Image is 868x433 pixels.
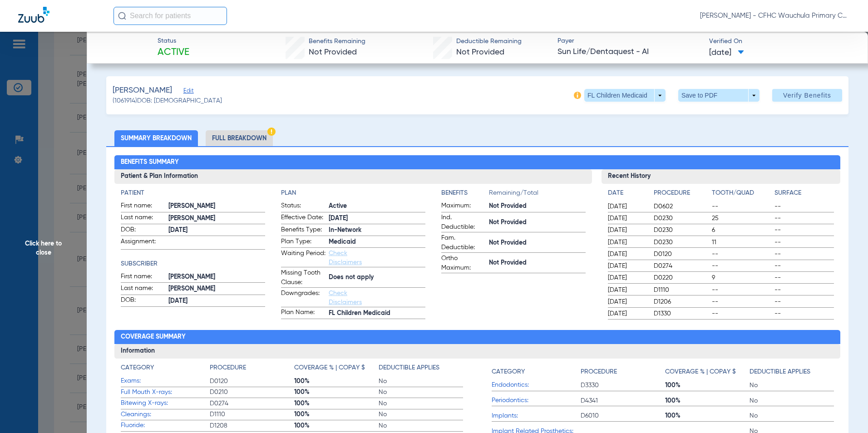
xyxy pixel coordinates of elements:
[602,169,840,184] h3: Recent History
[114,169,592,184] h3: Patient & Plan Information
[712,238,771,247] span: 11
[574,92,581,99] img: info-icon
[456,37,522,46] span: Deductible Remaining
[441,188,489,201] app-breakdown-title: Benefits
[294,388,379,397] span: 100%
[783,92,831,99] span: Verify Benefits
[113,96,222,106] span: (1061914) DOB: [DEMOGRAPHIC_DATA]
[750,367,810,377] h4: Deductible Applies
[608,202,646,211] span: [DATE]
[774,309,834,318] span: --
[379,399,463,408] span: No
[379,388,463,397] span: No
[281,201,325,212] span: Status:
[774,214,834,223] span: --
[121,188,265,198] h4: Patient
[581,396,665,405] span: D4341
[654,250,709,259] span: D0120
[665,381,750,390] span: 100%
[168,284,265,294] span: [PERSON_NAME]
[608,261,646,271] span: [DATE]
[210,399,294,408] span: D0274
[654,202,709,211] span: D0602
[168,226,265,235] span: [DATE]
[492,363,581,380] app-breakdown-title: Category
[294,363,379,376] app-breakdown-title: Coverage % | Copay $
[121,284,165,295] span: Last name:
[183,88,192,96] span: Edit
[581,381,665,390] span: D3330
[121,363,154,373] h4: Category
[294,410,379,419] span: 100%
[712,226,771,235] span: 6
[379,410,463,419] span: No
[665,367,736,377] h4: Coverage % | Copay $
[210,363,294,376] app-breakdown-title: Procedure
[608,285,646,295] span: [DATE]
[329,290,362,305] a: Check Disclaimers
[121,225,165,236] span: DOB:
[121,259,265,269] h4: Subscriber
[329,237,425,247] span: Medicaid
[665,396,750,405] span: 100%
[665,363,750,380] app-breakdown-title: Coverage % | Copay $
[712,273,771,282] span: 9
[492,411,581,421] span: Implants:
[492,396,581,405] span: Periodontics:
[774,261,834,271] span: --
[750,381,834,390] span: No
[379,363,463,376] app-breakdown-title: Deductible Applies
[774,273,834,282] span: --
[168,296,265,306] span: [DATE]
[294,399,379,408] span: 100%
[774,285,834,295] span: --
[210,363,246,373] h4: Procedure
[654,214,709,223] span: D0230
[379,421,463,430] span: No
[608,273,646,282] span: [DATE]
[121,376,210,386] span: Exams:
[654,309,709,318] span: D1330
[206,130,273,146] li: Full Breakdown
[114,130,198,146] li: Summary Breakdown
[774,226,834,235] span: --
[654,238,709,247] span: D0230
[665,411,750,420] span: 100%
[121,295,165,306] span: DOB:
[121,421,210,430] span: Fluoride:
[489,188,586,201] span: Remaining/Total
[700,11,850,20] span: [PERSON_NAME] - CFHC Wauchula Primary Care Dental
[121,237,165,249] span: Assignment:
[329,214,425,223] span: [DATE]
[121,363,210,376] app-breakdown-title: Category
[441,233,486,252] span: Fam. Deductible:
[121,272,165,283] span: First name:
[654,188,709,201] app-breakdown-title: Procedure
[608,214,646,223] span: [DATE]
[309,37,365,46] span: Benefits Remaining
[709,47,744,59] span: [DATE]
[654,261,709,271] span: D0274
[114,344,841,359] h3: Information
[489,238,586,248] span: Not Provided
[113,7,227,25] input: Search for patients
[281,225,325,236] span: Benefits Type:
[379,377,463,386] span: No
[121,201,165,212] span: First name:
[121,399,210,408] span: Bitewing X-rays:
[441,213,486,232] span: Ind. Deductible:
[654,273,709,282] span: D0220
[121,213,165,224] span: Last name:
[774,250,834,259] span: --
[329,309,425,318] span: FL Children Medicaid
[210,377,294,386] span: D0120
[441,201,486,212] span: Maximum:
[114,330,841,344] h2: Coverage Summary
[489,258,586,268] span: Not Provided
[709,37,853,46] span: Verified On
[379,363,439,373] h4: Deductible Applies
[281,268,325,287] span: Missing Tooth Clause:
[492,380,581,390] span: Endodontics:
